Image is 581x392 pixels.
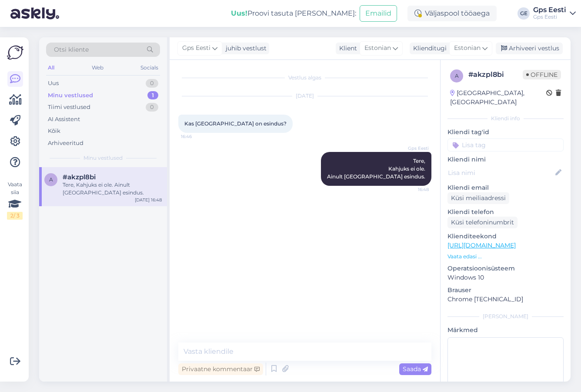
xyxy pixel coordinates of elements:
div: Privaatne kommentaar [178,363,263,375]
div: juhib vestlust [222,44,267,53]
div: Klient [336,44,357,53]
div: Web [90,62,105,73]
p: Chrome [TECHNICAL_ID] [447,295,564,304]
div: Vestlus algas [178,74,431,82]
span: Gps Eesti [396,145,429,152]
div: Arhiveeritud [48,139,83,148]
span: Otsi kliente [54,45,89,54]
div: 0 [146,103,158,112]
input: Lisa tag [447,138,564,152]
div: Küsi telefoninumbrit [447,217,518,228]
span: Offline [523,70,561,79]
span: Kas [GEOGRAPHIC_DATA] on esindus? [184,120,287,127]
div: Gps Eesti [533,7,566,13]
p: Operatsioonisüsteem [447,264,564,273]
div: 2 / 3 [7,212,23,220]
div: Kliendi info [447,115,564,122]
span: Saada [403,365,428,373]
span: a [49,176,53,183]
p: Kliendi email [447,183,564,192]
div: All [46,62,56,73]
p: Kliendi nimi [447,155,564,164]
div: Küsi meiliaadressi [447,192,509,204]
div: [DATE] 16:48 [135,197,162,203]
p: Klienditeekond [447,232,564,241]
div: [GEOGRAPHIC_DATA], [GEOGRAPHIC_DATA] [450,89,546,107]
div: Tiimi vestlused [48,103,90,112]
a: Gps EestiGps Eesti [533,7,576,20]
div: Klienditugi [410,44,447,53]
span: 16:46 [181,133,214,140]
span: Estonian [454,43,481,53]
p: Kliendi tag'id [447,128,564,137]
p: Brauser [447,286,564,295]
div: Gps Eesti [533,13,566,20]
div: AI Assistent [48,115,80,124]
p: Windows 10 [447,273,564,282]
div: Socials [139,62,160,73]
div: 1 [147,91,158,100]
button: Emailid [360,5,397,22]
div: [DATE] [178,92,431,100]
p: Vaata edasi ... [447,253,564,260]
div: Vaata siia [7,181,23,220]
div: GE [518,7,530,20]
div: # akzpl8bi [468,69,523,80]
span: 16:48 [396,186,429,193]
span: Minu vestlused [83,154,123,162]
span: #akzpl8bi [63,173,96,181]
span: a [455,72,459,79]
div: 0 [146,79,158,88]
div: Minu vestlused [48,91,93,100]
span: Gps Eesti [182,43,210,53]
div: Väljaspool tööaega [407,6,497,21]
div: Tere, Kahjuks ei ole. Ainult [GEOGRAPHIC_DATA] esindus. [63,181,162,197]
span: Estonian [364,43,391,53]
b: Uus! [231,9,247,17]
div: Kõik [48,127,60,135]
img: Askly Logo [7,44,23,61]
input: Lisa nimi [448,168,554,178]
p: Märkmed [447,326,564,335]
a: [URL][DOMAIN_NAME] [447,241,516,249]
div: Uus [48,79,59,88]
div: [PERSON_NAME] [447,313,564,320]
div: Proovi tasuta [PERSON_NAME]: [231,8,356,19]
p: Kliendi telefon [447,208,564,217]
div: Arhiveeri vestlus [496,43,563,54]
